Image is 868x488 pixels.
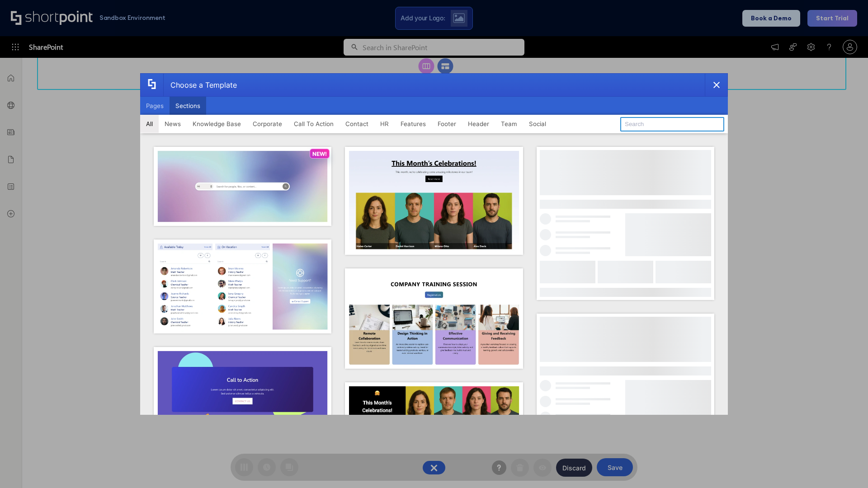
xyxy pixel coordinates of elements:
button: Knowledge Base [187,115,247,133]
iframe: Chat Widget [823,445,868,488]
div: Choose a Template [163,74,237,96]
button: HR [374,115,395,133]
button: Pages [140,97,170,115]
button: News [159,115,187,133]
button: Sections [170,97,206,115]
button: All [140,115,159,133]
button: Call To Action [288,115,340,133]
button: Footer [432,115,462,133]
button: Social [523,115,552,133]
button: Corporate [247,115,288,133]
button: Header [462,115,495,133]
button: Contact [340,115,374,133]
button: Features [395,115,432,133]
button: Team [495,115,523,133]
p: NEW! [312,150,327,157]
input: Search [620,117,724,131]
div: template selector [140,73,728,415]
